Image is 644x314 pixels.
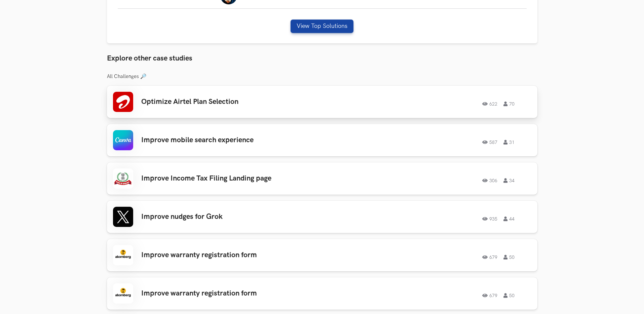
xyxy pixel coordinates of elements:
[503,255,515,260] span: 50
[482,140,497,145] span: 587
[141,174,332,183] h3: Improve Income Tax Filing Landing page
[141,289,332,298] h3: Improve warranty registration form
[503,140,515,145] span: 31
[482,178,497,183] span: 306
[482,293,497,298] span: 679
[141,212,332,221] h3: Improve nudges for Grok
[141,97,332,106] h3: Optimize Airtel Plan Selection
[503,293,515,298] span: 50
[482,102,497,106] span: 622
[107,124,537,156] a: Improve mobile search experience58731
[291,19,353,33] button: View Top Solutions
[503,217,515,221] span: 44
[482,217,497,221] span: 935
[107,86,537,118] a: Optimize Airtel Plan Selection62270
[141,136,332,145] h3: Improve mobile search experience
[482,255,497,260] span: 679
[107,277,537,310] a: Improve warranty registration form 679 50
[503,178,515,183] span: 34
[107,74,537,80] h3: All Challenges 🔎
[107,201,537,233] a: Improve nudges for Grok93544
[503,102,515,106] span: 70
[107,54,537,63] h3: Explore other case studies
[107,239,537,271] a: Improve warranty registration form67950
[141,251,332,260] h3: Improve warranty registration form
[107,162,537,195] a: Improve Income Tax Filing Landing page30634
